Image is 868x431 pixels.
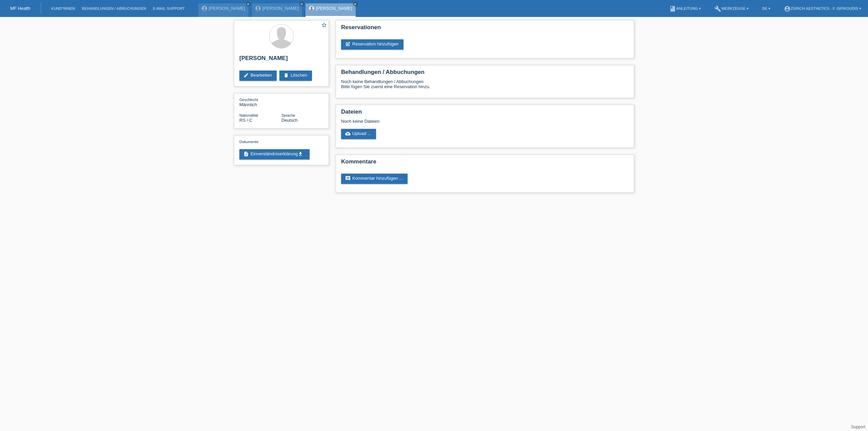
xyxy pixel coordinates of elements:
[298,151,303,157] i: get_app
[281,118,298,123] span: Deutsch
[150,6,188,11] a: E-Mail Support
[341,39,403,50] a: post_addReservation hinzufügen
[283,73,289,78] i: delete
[246,2,250,6] i: close
[669,5,676,12] i: book
[354,2,357,6] i: close
[10,6,31,11] a: MF Health
[239,118,252,123] span: Serbien / C / 04.04.1988
[341,158,629,169] h2: Kommentare
[851,425,865,429] a: Support
[48,6,78,11] a: Kund*innen
[345,131,351,136] i: cloud_upload
[239,55,323,65] h2: [PERSON_NAME]
[243,73,249,78] i: edit
[78,6,150,11] a: Behandlungen / Abbuchungen
[711,6,752,11] a: buildWerkzeuge ▾
[341,79,629,94] div: Noch keine Behandlungen / Abbuchungen Bitte fügen Sie zuerst eine Reservation hinzu.
[781,6,865,11] a: account_circleZürich Aesthetics - F. Ispikoudis ▾
[239,113,258,117] span: Nationalität
[353,2,358,6] a: close
[243,151,249,157] i: description
[262,6,299,11] a: [PERSON_NAME]
[341,69,629,79] h2: Behandlungen / Abbuchungen
[321,22,327,28] i: star_border
[299,2,304,6] a: close
[341,119,548,124] div: Noch keine Dateien
[239,71,277,81] a: editBearbeiten
[316,6,352,11] a: [PERSON_NAME]
[239,97,281,107] div: Männlich
[341,109,629,119] h2: Dateien
[759,6,774,11] a: DE ▾
[341,129,376,139] a: cloud_uploadUpload ...
[239,98,258,102] span: Geschlecht
[345,176,351,181] i: comment
[246,2,251,6] a: close
[279,71,312,81] a: deleteLöschen
[239,149,310,159] a: descriptionEinverständniserklärungget_app
[345,41,351,47] i: post_add
[666,6,704,11] a: bookAnleitung ▾
[209,6,245,11] a: [PERSON_NAME]
[341,174,408,184] a: commentKommentar hinzufügen ...
[239,140,258,144] span: Dokumente
[321,22,327,29] a: star_border
[341,24,629,34] h2: Reservationen
[784,5,791,12] i: account_circle
[281,113,295,117] span: Sprache
[714,5,721,12] i: build
[300,2,303,6] i: close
